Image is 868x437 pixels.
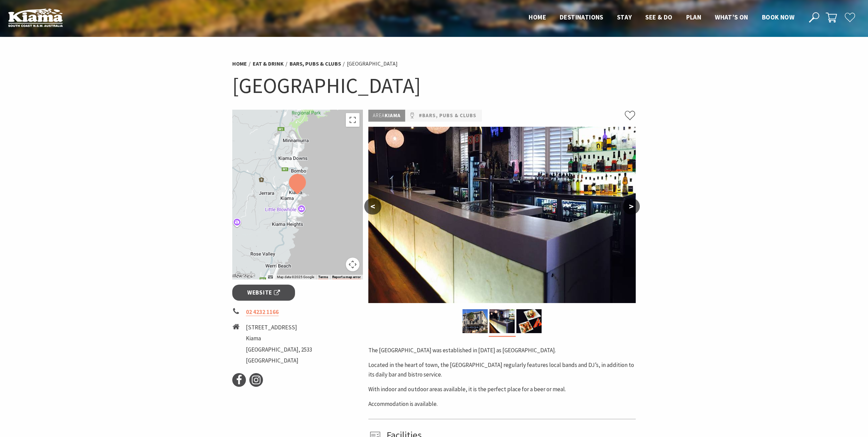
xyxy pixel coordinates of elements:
a: Bars, Pubs & Clubs [290,60,341,67]
button: Toggle fullscreen view [346,113,359,127]
li: [GEOGRAPHIC_DATA] [347,59,398,68]
span: Website [247,288,280,297]
a: Website [232,285,295,301]
a: Home [232,60,247,67]
a: Report a map error [332,275,361,279]
button: Map camera controls [346,258,359,271]
li: [GEOGRAPHIC_DATA] [246,356,312,365]
li: Kiama [246,334,312,343]
span: See & Do [645,13,672,21]
p: Accommodation is available. [368,399,636,409]
a: #Bars, Pubs & Clubs [419,111,476,120]
p: The [GEOGRAPHIC_DATA] was established in [DATE] as [GEOGRAPHIC_DATA]. [368,346,636,355]
a: 02 4232 1166 [246,308,279,316]
nav: Main Menu [522,12,801,23]
span: What’s On [715,13,748,21]
span: Map data ©2025 Google [277,275,314,279]
button: < [364,198,381,215]
p: Located in the heart of town, the [GEOGRAPHIC_DATA] regularly features local bands and DJ’s, in a... [368,360,636,379]
li: [GEOGRAPHIC_DATA], 2533 [246,345,312,354]
img: Google [234,271,256,279]
p: Kiama [368,110,405,122]
li: [STREET_ADDRESS] [246,323,312,332]
button: Keyboard shortcuts [268,275,273,279]
a: Terms (opens in new tab) [318,275,328,279]
h1: [GEOGRAPHIC_DATA] [232,72,636,99]
button: > [623,198,640,215]
a: Open this area in Google Maps (opens a new window) [234,271,256,279]
span: Destinations [560,13,603,21]
a: Eat & Drink [253,60,284,67]
p: With indoor and outdoor areas available, it is the perfect place for a beer or meal. [368,385,636,394]
img: Kiama Logo [8,8,63,27]
span: Stay [617,13,632,21]
span: Home [529,13,546,21]
span: Plan [686,13,702,21]
span: Book now [762,13,794,21]
span: Area [373,112,385,119]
